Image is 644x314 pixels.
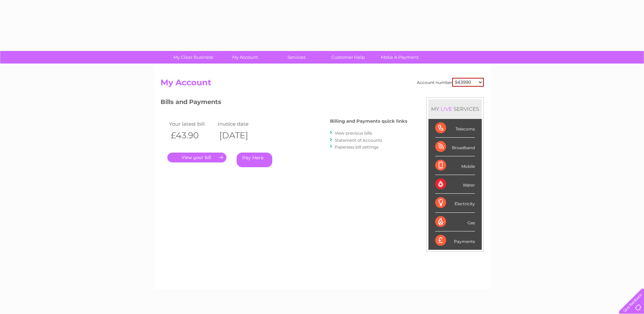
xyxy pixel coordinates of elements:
[335,144,379,150] a: Paperless bill settings
[435,231,475,250] div: Payments
[439,106,454,112] div: LIVE
[372,51,428,64] a: Make A Payment
[435,194,475,212] div: Electricity
[216,128,265,142] th: [DATE]
[330,119,407,124] h4: Billing and Payments quick links
[216,119,265,128] td: Invoice date
[269,51,325,64] a: Services
[435,156,475,175] div: Mobile
[161,97,407,109] h3: Bills and Payments
[161,78,484,91] h2: My Account
[417,78,484,87] div: Account number
[335,130,372,136] a: View previous bills
[320,51,376,64] a: Customer Help
[428,99,482,119] div: MY SERVICES
[167,153,226,162] a: .
[167,119,216,128] td: Your latest bill
[217,51,273,64] a: My Account
[237,153,272,167] a: Pay Here
[435,119,475,138] div: Telecoms
[165,51,221,64] a: My Clear Business
[435,213,475,231] div: Gas
[435,138,475,156] div: Broadband
[335,138,382,143] a: Statement of Accounts
[435,175,475,194] div: Water
[167,128,216,142] th: £43.90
